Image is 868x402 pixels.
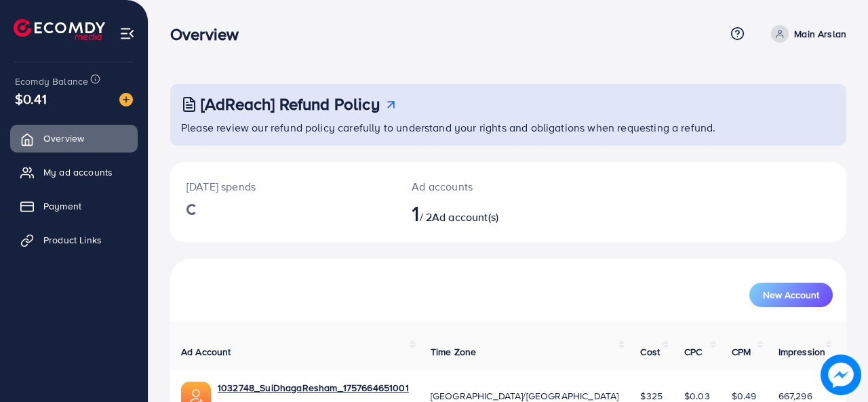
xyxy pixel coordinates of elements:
[412,197,419,228] span: 1
[10,159,138,186] a: My ad accounts
[794,26,846,42] p: Main Arslan
[432,209,498,224] span: Ad account(s)
[766,25,846,43] a: Main Arslan
[15,75,88,88] span: Ecomdy Balance
[119,26,135,41] img: menu
[412,200,548,226] h2: / 2
[201,94,380,114] h3: [AdReach] Refund Policy
[732,345,751,359] span: CPM
[43,132,84,145] span: Overview
[778,345,826,359] span: Impression
[412,178,548,195] p: Ad accounts
[821,355,861,395] img: image
[181,345,231,359] span: Ad Account
[763,290,819,300] span: New Account
[43,199,81,213] span: Payment
[43,233,102,247] span: Product Links
[640,345,660,359] span: Cost
[170,24,250,44] h3: Overview
[186,178,379,195] p: [DATE] spends
[684,345,702,359] span: CPC
[218,381,409,395] a: 1032748_SuiDhagaResham_1757664651001
[10,226,138,254] a: Product Links
[749,283,833,307] button: New Account
[43,165,113,179] span: My ad accounts
[15,89,47,108] span: $0.41
[10,193,138,220] a: Payment
[119,93,133,106] img: image
[431,345,476,359] span: Time Zone
[181,119,838,136] p: Please review our refund policy carefully to understand your rights and obligations when requesti...
[10,125,138,152] a: Overview
[14,19,105,40] img: logo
